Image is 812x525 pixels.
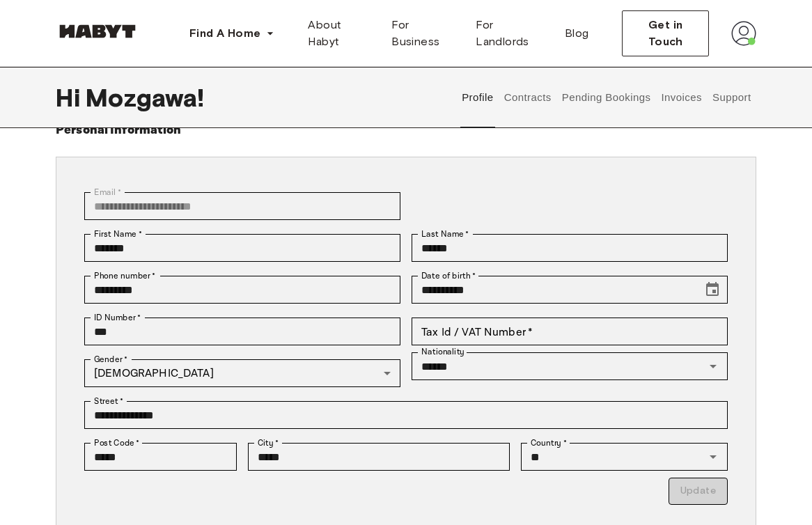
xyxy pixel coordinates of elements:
[464,11,554,56] a: For Landlords
[178,19,286,47] button: Find A Home
[703,356,723,376] button: Open
[703,447,723,467] button: Open
[94,437,140,449] label: Post Code
[634,17,697,50] span: Get in Touch
[94,311,141,324] label: ID Number
[391,17,453,50] span: For Business
[56,24,139,38] img: Habyt
[710,67,753,128] button: Support
[308,17,369,50] span: About Habyt
[698,276,726,304] button: Choose date, selected date is Jun 20, 2005
[460,67,496,128] button: Profile
[457,67,756,128] div: user profile tabs
[86,83,204,112] span: Mozgawa !
[421,228,469,240] label: Last Name
[258,437,279,449] label: City
[94,269,156,282] label: Phone number
[531,437,567,449] label: Country
[380,11,464,56] a: For Business
[94,228,142,240] label: First Name
[421,269,476,282] label: Date of birth
[554,11,600,56] a: Blog
[56,120,182,140] h6: Personal Information
[94,353,127,366] label: Gender
[421,346,464,358] label: Nationality
[94,395,123,407] label: Street
[659,67,703,128] button: Invoices
[476,17,542,50] span: For Landlords
[94,186,121,198] label: Email
[84,192,400,220] div: You can't change your email address at the moment. Please reach out to customer support in case y...
[84,359,400,387] div: [DEMOGRAPHIC_DATA]
[731,21,756,46] img: avatar
[297,11,380,56] a: About Habyt
[56,83,86,112] span: Hi
[565,25,589,42] span: Blog
[502,67,553,128] button: Contracts
[622,10,709,56] button: Get in Touch
[189,25,260,42] span: Find A Home
[560,67,653,128] button: Pending Bookings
